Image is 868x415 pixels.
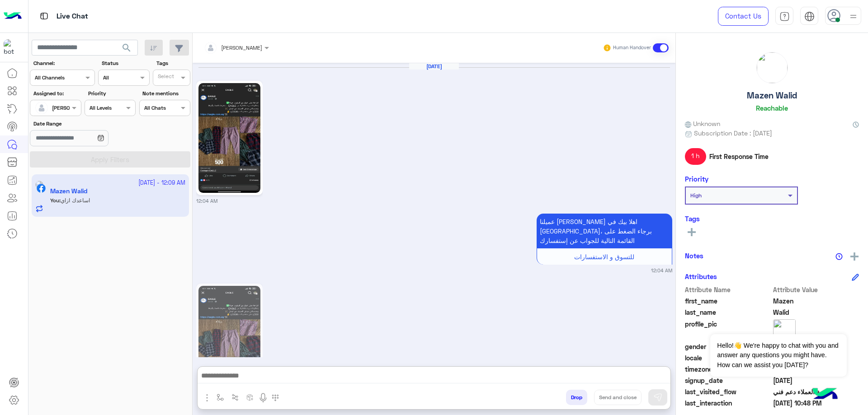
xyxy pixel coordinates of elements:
h6: Notes [685,252,703,260]
small: 12:04 AM [196,197,217,205]
button: Trigger scenario [228,390,243,405]
label: Assigned to: [33,89,80,98]
img: 553760795_1312284760626045_6380844403303414653_n.jpg [198,286,260,396]
h6: Tags [685,214,859,223]
img: Trigger scenario [231,394,239,401]
img: send voice note [258,392,269,403]
span: [PERSON_NAME] [221,44,262,51]
h6: Priority [685,175,708,183]
span: timezone [685,364,771,374]
button: create order [243,390,258,405]
label: Note mentions [142,89,189,98]
img: create order [246,394,254,401]
p: Live Chat [57,10,88,23]
img: tab [38,10,50,22]
span: First Response Time [709,152,769,161]
h6: [DATE] [409,63,459,70]
img: make a call [272,394,279,401]
img: defaultAdmin.png [35,102,48,114]
small: 12:04 AM [651,267,672,274]
span: Mazen [773,296,859,306]
img: 713415422032625 [4,39,20,56]
button: Drop [566,390,587,405]
h5: Mazen Walid [747,90,797,101]
span: last_interaction [685,398,771,408]
img: send attachment [202,392,212,403]
label: Tags [156,59,189,67]
span: Hello!👋 We're happy to chat with you and answer any questions you might have. How can we assist y... [710,334,846,377]
b: High [690,192,702,199]
div: Select [156,72,174,83]
small: Human Handover [613,44,651,51]
button: Apply Filters [30,151,190,168]
span: locale [685,353,771,363]
p: 2/10/2025, 12:04 AM [537,214,672,248]
span: خدمة العملاء دعم فني [773,387,859,396]
img: hulul-logo.png [809,379,841,410]
span: gender [685,342,771,351]
label: Priority [88,89,135,98]
span: Unknown [685,119,720,128]
span: first_name [685,296,771,306]
button: search [116,40,138,59]
span: 2025-09-16T01:12:06.973Z [773,376,859,385]
span: 2025-10-02T19:48:30.274Z [773,398,859,408]
span: 1 h [685,148,706,164]
img: 553760795_1312284760626045_6380844403303414653_n.jpg [198,83,260,193]
span: Attribute Value [773,285,859,294]
span: last_visited_flow [685,387,771,396]
button: Send and close [594,390,642,405]
img: picture [757,52,788,83]
img: Logo [4,7,22,26]
a: tab [775,7,793,26]
span: Subscription Date : [DATE] [694,128,772,138]
span: signup_date [685,376,771,385]
span: last_name [685,308,771,317]
img: tab [804,11,815,22]
img: send message [653,393,662,402]
img: tab [779,11,790,22]
img: add [850,252,859,261]
button: select flow [213,390,228,405]
span: Walid [773,308,859,317]
span: للتسوق و الاستفسارات [574,253,634,261]
span: search [121,42,132,53]
span: Attribute Name [685,285,771,294]
label: Date Range [33,120,135,128]
a: Contact Us [718,7,769,26]
h6: Reachable [756,104,788,112]
img: profile [848,11,859,22]
h6: Attributes [685,272,717,280]
img: notes [835,253,843,260]
span: profile_pic [685,319,771,340]
img: select flow [217,394,224,401]
label: Channel: [33,59,94,67]
label: Status [102,59,148,67]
